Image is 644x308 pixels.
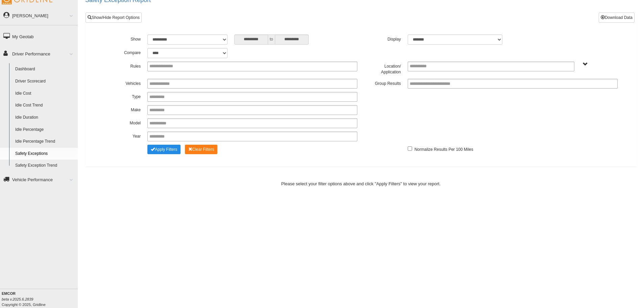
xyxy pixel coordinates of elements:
[86,13,142,23] a: Show/Hide Report Options
[414,145,473,153] label: Normalize Results Per 100 Miles
[2,291,78,307] div: Copyright © 2025, Gridline
[101,79,144,87] label: Vehicles
[101,92,144,100] label: Type
[12,88,78,100] a: Idle Cost
[12,63,78,75] a: Dashboard
[268,34,275,45] span: to
[12,112,78,124] a: Idle Duration
[361,34,404,43] label: Display
[101,105,144,113] label: Make
[12,136,78,148] a: Idle Percentage Trend
[2,297,33,301] i: beta v.2025.6.2839
[101,62,144,70] label: Rules
[12,124,78,136] a: Idle Percentage
[84,181,638,187] div: Please select your filter options above and click "Apply Filters" to view your report.
[147,145,181,154] button: Change Filter Options
[361,79,404,87] label: Group Results
[101,132,144,140] label: Year
[361,62,404,75] label: Location/ Application
[101,48,144,56] label: Compare
[12,160,78,172] a: Safety Exception Trend
[12,148,78,160] a: Safety Exceptions
[185,145,218,154] button: Change Filter Options
[101,34,144,43] label: Show
[12,99,78,112] a: Idle Cost Trend
[2,291,16,295] b: EMCOR
[12,75,78,88] a: Driver Scorecard
[599,13,635,23] button: Download Data
[101,118,144,126] label: Model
